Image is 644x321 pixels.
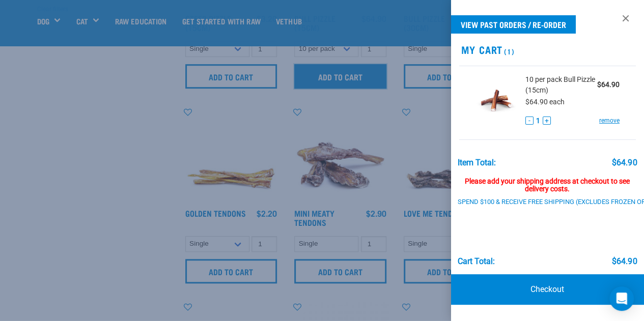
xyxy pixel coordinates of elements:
img: Bull Pizzle (15cm) [475,74,518,127]
div: Open Intercom Messenger [609,286,634,311]
button: - [525,116,534,125]
div: Item Total: [458,158,496,167]
div: $64.90 [612,158,637,167]
div: Cart total: [458,257,495,266]
a: remove [599,116,620,125]
button: + [543,116,551,125]
strong: $64.90 [597,80,620,89]
span: $64.90 each [525,98,565,106]
a: View past orders / re-order [451,15,576,34]
span: 1 [536,115,540,126]
div: $64.90 [612,257,637,266]
span: 10 per pack Bull Pizzle (15cm) [525,74,597,96]
span: (1) [502,49,514,53]
div: Please add your shipping address at checkout to see delivery costs. [458,167,637,194]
